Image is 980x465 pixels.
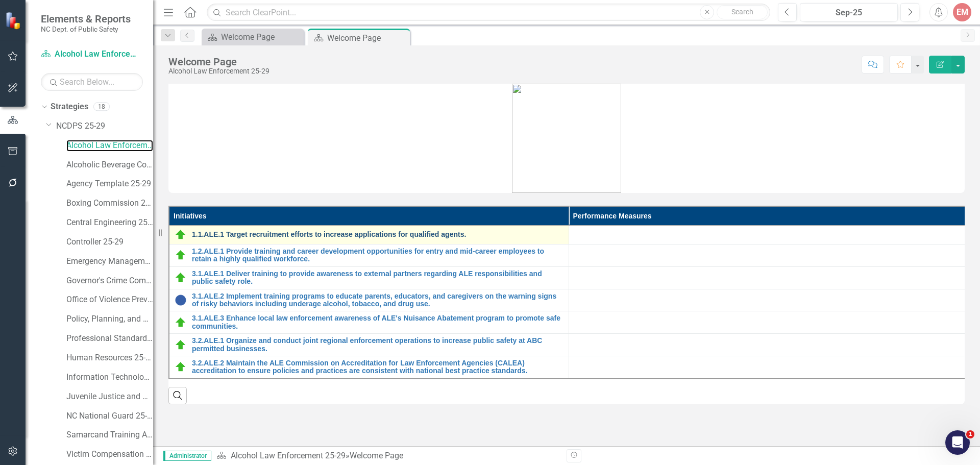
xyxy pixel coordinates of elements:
[350,451,403,460] div: Welcome Page
[169,356,569,378] td: Double-Click to Edit Right Click for Context Menu
[163,451,211,461] span: Administrator
[175,316,187,329] img: On Target
[192,270,563,286] a: 3.1.ALE.1 Deliver training to provide awareness to external partners regarding ALE responsibiliti...
[66,140,153,152] a: Alcohol Law Enforcement 25-29
[169,226,569,244] td: Double-Click to Edit Right Click for Context Menu
[168,67,269,75] div: Alcohol Law Enforcement 25-29
[66,391,153,403] a: Juvenile Justice and Delinquency Prevention 25-29
[175,229,187,241] img: On Target
[945,430,970,455] iframe: Intercom live chat
[5,11,23,29] img: ClearPoint Strategy
[66,429,153,441] a: Samarcand Training Academy 25-29
[168,56,269,67] div: Welcome Page
[169,289,569,311] td: Double-Click to Edit Right Click for Context Menu
[327,32,407,44] div: Welcome Page
[192,359,563,375] a: 3.2.ALE.2 Maintain the ALE Commission on Accreditation for Law Enforcement Agencies (CALEA) accre...
[41,13,131,25] span: Elements & Reports
[93,103,110,111] div: 18
[169,311,569,334] td: Double-Click to Edit Right Click for Context Menu
[216,450,559,462] div: »
[175,272,187,284] img: On Target
[66,198,153,209] a: Boxing Commission 25-29
[192,337,563,353] a: 3.2.ALE.1 Organize and conduct joint regional enforcement operations to increase public safety at...
[953,3,971,21] button: EM
[66,217,153,229] a: Central Engineering 25-29
[192,292,563,308] a: 3.1.ALE.2 Implement training programs to educate parents, educators, and caregivers on the warnin...
[175,361,187,373] img: On Target
[231,451,346,460] a: Alcohol Law Enforcement 25-29
[192,248,563,263] a: 1.2.ALE.1 Provide training and career development opportunities for entry and mid-career employee...
[41,48,143,60] a: Alcohol Law Enforcement 25-29
[66,159,153,171] a: Alcoholic Beverage Control 25-29
[66,410,153,422] a: NC National Guard 25-29
[800,3,898,21] button: Sep-25
[169,334,569,356] td: Double-Click to Edit Right Click for Context Menu
[51,101,88,113] a: Strategies
[175,294,187,306] img: No Information
[204,31,301,43] a: Welcome Page
[192,314,563,330] a: 3.1.ALE.3 Enhance local law enforcement awareness of ALE's Nuisance Abatement program to promote ...
[41,25,131,33] small: NC Dept. of Public Safety
[66,313,153,325] a: Policy, Planning, and Programs 25-29
[66,275,153,287] a: Governor's Crime Commission 25-29
[192,231,563,238] a: 1.1.ALE.1 Target recruitment efforts to increase applications for qualified agents.
[66,236,153,248] a: Controller 25-29
[966,430,974,438] span: 1
[66,256,153,267] a: Emergency Management 25-29
[803,7,894,19] div: Sep-25
[717,5,768,19] button: Search
[66,449,153,460] a: Victim Compensation Services 25-29
[221,31,301,43] div: Welcome Page
[731,8,753,16] span: Search
[66,333,153,345] a: Professional Standards 25-29
[66,178,153,190] a: Agency Template 25-29
[175,339,187,351] img: On Target
[66,352,153,364] a: Human Resources 25-29
[175,249,187,261] img: On Target
[207,4,770,21] input: Search ClearPoint...
[66,294,153,306] a: Office of Violence Prevention 25-29
[66,372,153,383] a: Information Technology 25-29
[169,244,569,267] td: Double-Click to Edit Right Click for Context Menu
[41,73,143,91] input: Search Below...
[169,266,569,289] td: Double-Click to Edit Right Click for Context Menu
[56,120,153,132] a: NCDPS 25-29
[512,84,621,193] img: ALESpecialAgentBadge_white_263x198px.png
